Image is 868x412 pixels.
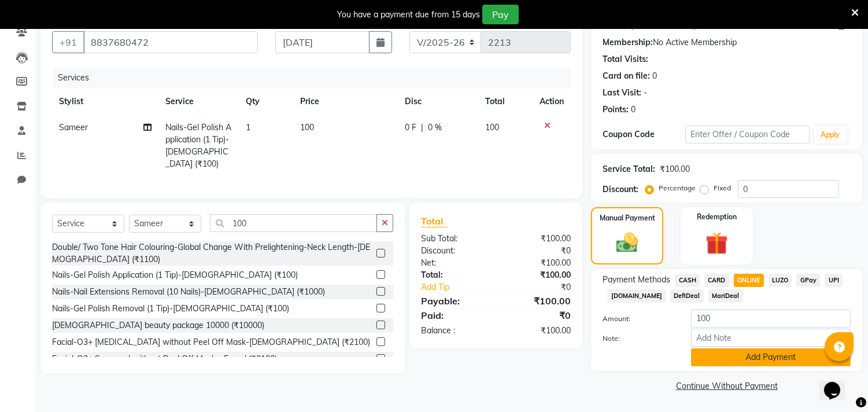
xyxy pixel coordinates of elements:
span: 100 [300,122,314,133]
div: Paid: [412,308,496,322]
span: | [421,122,423,134]
div: ₹100.00 [496,294,580,308]
div: ₹0 [496,308,580,322]
div: 0 [631,104,636,116]
button: +91 [52,31,84,53]
div: ₹100.00 [496,257,580,269]
div: Balance : [412,325,496,337]
div: Points: [603,104,629,116]
div: Total: [412,269,496,281]
label: Redemption [697,212,737,222]
button: Apply [814,126,847,144]
div: Double/ Two Tone Hair Colouring-Global Change With Prelightening-Neck Length-[DEMOGRAPHIC_DATA] (... [52,241,372,266]
input: Add Note [691,329,851,347]
span: Payment Methods [603,274,670,286]
div: Sub Total: [412,233,496,245]
div: ₹100.00 [496,325,580,337]
span: 0 % [428,122,442,134]
div: [DEMOGRAPHIC_DATA] beauty package 10000 (₹10000) [52,319,264,332]
label: Percentage [659,183,696,193]
th: Action [533,89,571,115]
span: DefiDeal [670,289,704,303]
div: Service Total: [603,163,655,175]
span: Sameer [59,122,88,133]
th: Price [293,89,398,115]
div: Coupon Code [603,128,685,141]
th: Qty [239,89,293,115]
div: ₹100.00 [496,269,580,281]
img: _gift.svg [699,229,735,257]
span: CARD [704,274,729,287]
div: Facial-O3+ Seaweed without Peel Off Mask - Femal (₹2100) [52,353,277,365]
div: ₹100.00 [660,163,690,175]
button: Add Payment [691,348,851,366]
span: UPI [825,274,843,287]
span: 100 [485,122,499,133]
div: - [644,87,647,99]
div: Card on file: [603,70,650,82]
div: Membership: [603,36,653,49]
th: Stylist [52,89,158,115]
span: 0 F [405,122,416,134]
span: ONLINE [734,274,764,287]
div: Payable: [412,294,496,308]
th: Disc [398,89,478,115]
span: LUZO [769,274,792,287]
th: Total [478,89,533,115]
a: Continue Without Payment [593,380,860,392]
a: Add Tip [412,281,510,293]
div: ₹100.00 [496,233,580,245]
div: Nails-Gel Polish Removal (1 Tip)-[DEMOGRAPHIC_DATA] (₹100) [52,303,289,315]
input: Search by Name/Mobile/Email/Code [83,31,258,53]
div: Last Visit: [603,87,641,99]
input: Search or Scan [210,214,377,232]
iframe: chat widget [819,366,856,400]
div: ₹0 [510,281,580,293]
div: 0 [652,70,657,82]
th: Service [158,89,239,115]
input: Amount [691,310,851,328]
button: Pay [482,5,519,24]
div: Discount: [603,183,638,196]
div: Services [53,67,579,89]
div: Net: [412,257,496,269]
label: Amount: [594,314,682,324]
span: GPay [796,274,820,287]
div: ₹0 [496,245,580,257]
div: Nails-Nail Extensions Removal (10 Nails)-[DEMOGRAPHIC_DATA] (₹1000) [52,286,325,298]
div: No Active Membership [603,36,851,49]
img: _cash.svg [610,230,644,255]
div: Nails-Gel Polish Application (1 Tip)-[DEMOGRAPHIC_DATA] (₹100) [52,269,298,281]
div: Total Visits: [603,53,648,65]
input: Enter Offer / Coupon Code [685,126,809,144]
span: Total [421,215,448,227]
div: Facial-O3+ [MEDICAL_DATA] without Peel Off Mask-[DEMOGRAPHIC_DATA] (₹2100) [52,336,370,348]
span: 1 [246,122,250,133]
span: Nails-Gel Polish Application (1 Tip)-[DEMOGRAPHIC_DATA] (₹100) [165,122,231,169]
span: [DOMAIN_NAME] [607,289,666,303]
label: Manual Payment [600,213,655,223]
span: CASH [675,274,700,287]
span: MariDeal [708,289,743,303]
div: Discount: [412,245,496,257]
label: Note: [594,333,682,344]
label: Fixed [714,183,731,193]
div: You have a payment due from 15 days [337,9,480,21]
